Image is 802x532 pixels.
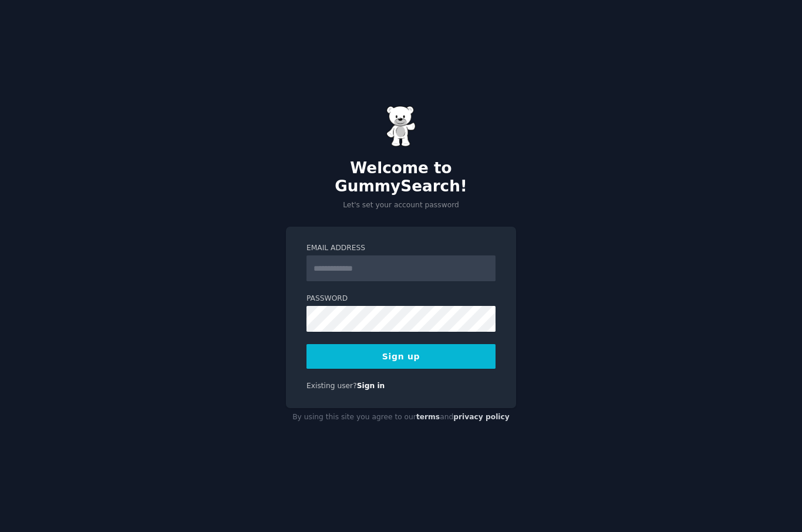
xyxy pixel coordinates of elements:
[286,159,516,196] h2: Welcome to GummySearch!
[357,382,385,390] a: Sign in
[386,106,416,147] img: Gummy Bear
[416,413,440,421] a: terms
[453,413,510,421] a: privacy policy
[306,243,496,254] label: Email Address
[286,408,516,427] div: By using this site you agree to our and
[286,200,516,211] p: Let's set your account password
[306,344,496,369] button: Sign up
[306,294,496,304] label: Password
[306,382,357,390] span: Existing user?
